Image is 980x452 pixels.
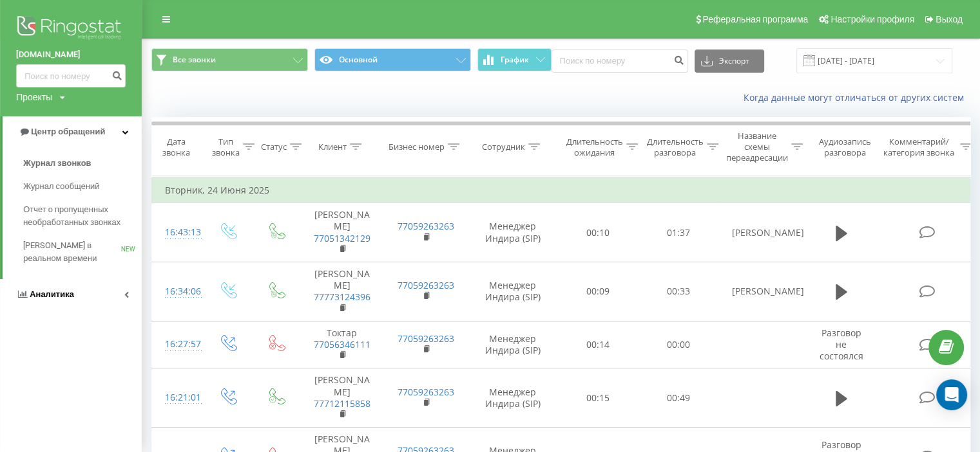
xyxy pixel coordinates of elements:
a: 77056346111 [314,338,370,350]
a: 77712115858 [314,397,370,410]
div: Open Intercom Messenger [936,379,967,410]
div: Бизнес номер [389,141,445,152]
div: Длительность ожидания [566,136,623,158]
div: 16:21:01 [165,385,191,410]
td: 00:15 [558,368,639,428]
td: Менеджер Индира (SIP) [468,368,558,428]
a: 77059263263 [398,332,454,345]
a: Журнал сообщений [23,175,142,198]
span: Журнал сообщений [23,180,99,193]
td: Менеджер Индира (SIP) [468,321,558,368]
div: Тип звонка [212,136,240,158]
div: Сотрудник [482,141,525,152]
a: Журнал звонков [23,152,142,175]
td: 01:37 [639,203,719,262]
button: Все звонки [151,48,308,71]
div: Клиент [318,141,347,152]
span: Центр обращений [31,127,105,136]
span: График [501,55,529,64]
td: 00:33 [639,262,719,321]
span: Журнал звонков [23,157,91,170]
div: Длительность разговора [647,136,704,158]
span: Отчет о пропущенных необработанных звонках [23,203,135,229]
span: Разговор не состоялся [820,327,863,362]
div: Проекты [16,91,52,104]
td: 00:10 [558,203,639,262]
div: 16:27:57 [165,332,191,357]
td: 00:09 [558,262,639,321]
div: Название схемы переадресации [726,131,788,163]
div: Дата звонка [152,136,200,158]
a: 77773124396 [314,291,370,303]
td: [PERSON_NAME] [719,262,803,321]
div: Комментарий/категория звонка [881,136,957,158]
td: [PERSON_NAME] [719,203,803,262]
span: Аналитика [30,289,74,299]
a: Центр обращений [3,116,142,147]
a: 77059263263 [398,386,454,398]
td: Менеджер Индира (SIP) [468,262,558,321]
a: Отчет о пропущенных необработанных звонках [23,198,142,234]
input: Поиск по номеру [552,50,688,73]
span: [PERSON_NAME] в реальном времени [23,239,121,265]
button: Экспорт [695,50,764,73]
td: Токтар [300,321,384,368]
td: [PERSON_NAME] [300,368,384,428]
a: [DOMAIN_NAME] [16,48,126,61]
a: 77051342129 [314,232,370,244]
a: 77059263263 [398,279,454,291]
a: Когда данные могут отличаться от других систем [744,91,970,104]
span: Все звонки [173,55,216,65]
td: 00:14 [558,321,639,368]
button: График [477,48,552,71]
div: 16:43:13 [165,220,191,245]
button: Основной [314,48,471,71]
span: Настройки профиля [831,14,914,24]
a: 77059263263 [398,220,454,232]
div: 16:34:06 [165,279,191,304]
td: Менеджер Индира (SIP) [468,203,558,262]
div: Статус [261,141,287,152]
div: Аудиозапись разговора [814,136,876,158]
input: Поиск по номеру [16,64,126,87]
td: 00:49 [639,368,719,428]
td: 00:00 [639,321,719,368]
td: Вторник, 24 Июня 2025 [152,177,977,203]
span: Реферальная программа [702,14,808,24]
td: [PERSON_NAME] [300,203,384,262]
a: [PERSON_NAME] в реальном времениNEW [23,234,142,270]
span: Выход [936,14,963,24]
td: [PERSON_NAME] [300,262,384,321]
img: Ringostat logo [16,13,126,45]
